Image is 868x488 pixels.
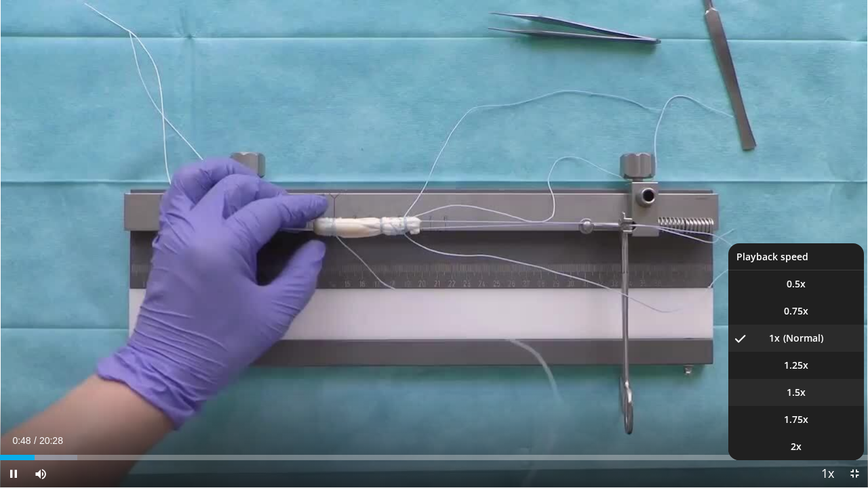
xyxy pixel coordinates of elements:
span: 0.75x [784,304,808,318]
span: 2x [791,440,802,453]
span: 0.5x [787,277,806,291]
span: 1.75x [784,413,808,426]
button: Playback Rate [814,460,841,487]
span: 1.5x [787,386,806,399]
span: 0:48 [12,435,31,446]
span: 1.25x [784,359,808,372]
span: 20:28 [39,435,63,446]
button: Mute [27,460,54,487]
span: / [34,435,37,446]
span: 1x [769,331,780,345]
button: Exit Fullscreen [841,460,868,487]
